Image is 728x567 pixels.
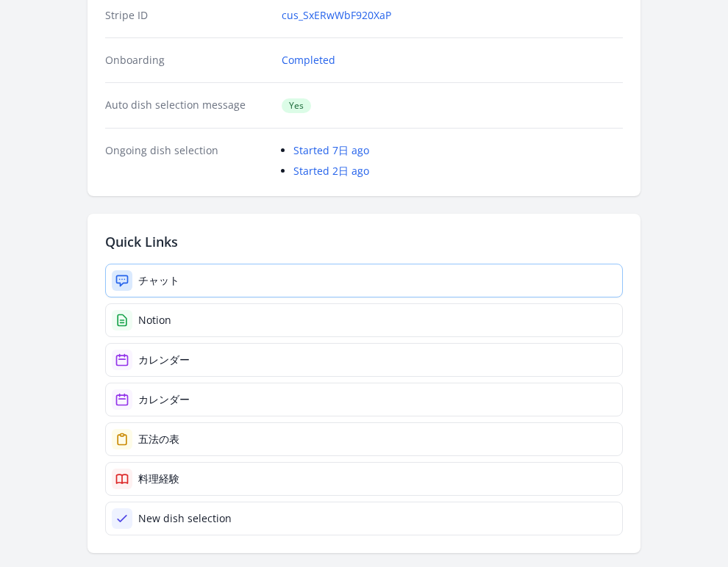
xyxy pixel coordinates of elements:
[105,143,270,178] dt: Ongoing dish selection
[138,472,179,486] div: 料理経験
[138,273,179,288] div: チャット
[105,8,270,23] dt: Stripe ID
[105,422,623,456] a: 五法の表
[282,53,335,68] a: Completed
[105,264,623,297] a: チャット
[293,164,369,178] a: Started 2日 ago
[105,383,623,416] a: カレンダー
[293,143,369,157] a: Started 7日 ago
[105,53,270,68] dt: Onboarding
[138,511,232,526] div: New dish selection
[105,343,623,377] a: カレンダー
[282,8,391,23] a: cus_SxERwWbF920XaP
[282,98,311,113] span: Yes
[105,98,270,113] dt: Auto dish selection message
[138,432,179,447] div: 五法の表
[138,392,190,407] div: カレンダー
[105,502,623,535] a: New dish selection
[105,303,623,337] a: Notion
[138,313,171,328] div: Notion
[138,353,190,367] div: カレンダー
[105,231,623,252] h2: Quick Links
[105,462,623,496] a: 料理経験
